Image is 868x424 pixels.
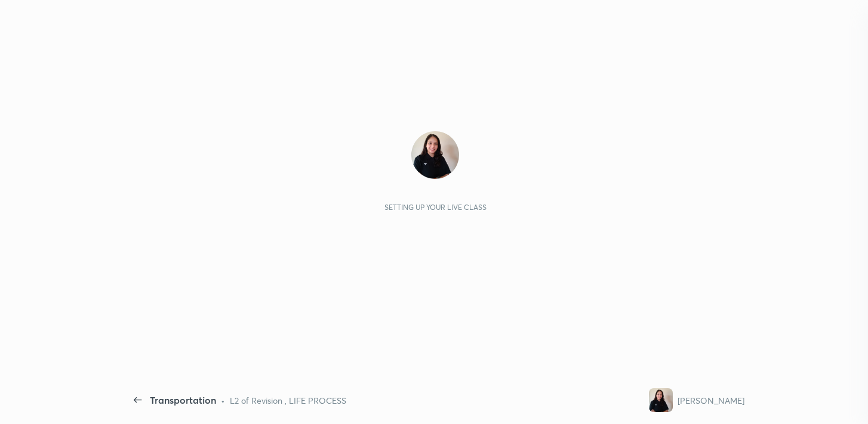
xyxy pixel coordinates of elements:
[221,394,225,407] div: •
[411,131,459,179] img: 263bd4893d0d45f69ecaf717666c2383.jpg
[678,394,744,407] div: [PERSON_NAME]
[230,394,346,407] div: L2 of Revision , LIFE PROCESS
[649,388,673,412] img: 263bd4893d0d45f69ecaf717666c2383.jpg
[150,393,216,407] div: Transportation
[384,203,487,212] div: Setting up your live class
